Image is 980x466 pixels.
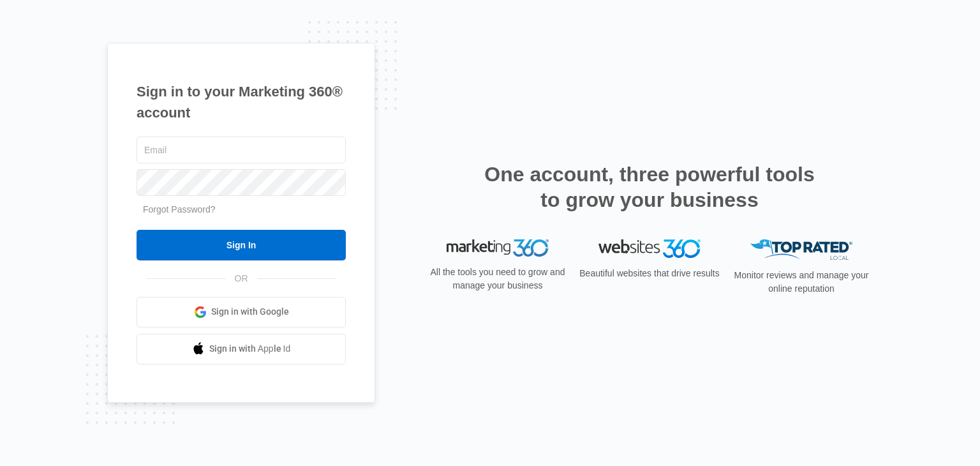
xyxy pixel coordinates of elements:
a: Forgot Password? [143,204,216,214]
input: Sign In [137,230,346,260]
span: OR [226,272,257,285]
p: All the tools you need to grow and manage your business [426,266,569,292]
h2: One account, three powerful tools to grow your business [480,162,819,213]
span: Sign in with Apple Id [209,342,291,356]
p: Beautiful websites that drive results [578,267,721,280]
h1: Sign in to your Marketing 360® account [137,81,346,123]
img: Websites 360 [598,239,701,258]
img: Marketing 360 [447,239,549,257]
input: Email [137,137,346,163]
p: Monitor reviews and manage your online reputation [730,269,873,296]
a: Sign in with Google [137,297,346,327]
img: Top Rated Local [750,239,852,260]
span: Sign in with Google [211,305,289,319]
a: Sign in with Apple Id [137,334,346,365]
